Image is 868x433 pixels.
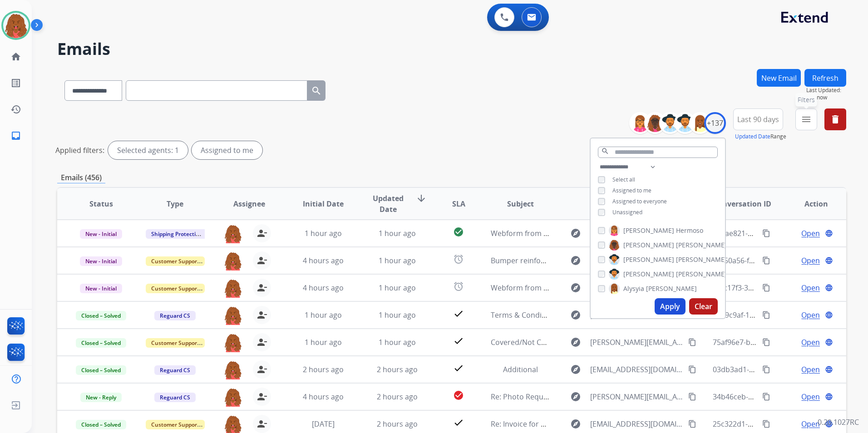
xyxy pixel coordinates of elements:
[818,417,859,428] p: 0.20.1027RC
[491,337,565,347] span: Covered/Not Covered
[491,419,622,429] span: Re: Invoice for repair of Ulterra lift belt
[10,130,21,141] mat-icon: inbox
[570,228,581,239] mat-icon: explore
[612,208,642,216] span: Unassigned
[825,338,833,346] mat-icon: language
[570,310,581,320] mat-icon: explore
[689,298,718,315] button: Clear
[570,255,581,266] mat-icon: explore
[737,118,779,121] span: Last 90 days
[224,388,242,407] img: agent-avatar
[590,391,683,402] span: [PERSON_NAME][EMAIL_ADDRESS][PERSON_NAME][DOMAIN_NAME]
[825,311,833,319] mat-icon: language
[154,311,196,320] span: Reguard CS
[453,308,464,319] mat-icon: check
[801,364,820,375] span: Open
[305,337,342,347] span: 1 hour ago
[10,104,21,115] mat-icon: history
[76,338,126,348] span: Closed – Solved
[224,333,242,352] img: agent-avatar
[76,420,126,429] span: Closed – Solved
[503,364,538,374] span: Additional
[167,198,183,209] span: Type
[453,363,464,374] mat-icon: check
[676,255,727,264] span: [PERSON_NAME]
[762,284,770,292] mat-icon: content_copy
[146,338,205,348] span: Customer Support
[646,284,697,293] span: [PERSON_NAME]
[676,270,727,279] span: [PERSON_NAME]
[303,392,344,402] span: 4 hours ago
[311,85,322,96] mat-icon: search
[303,198,344,209] span: Initial Date
[379,310,416,320] span: 1 hour ago
[80,229,122,239] span: New - Initial
[10,78,21,89] mat-icon: list_alt
[801,391,820,402] span: Open
[379,256,416,266] span: 1 hour ago
[57,40,846,58] h2: Emails
[491,283,696,293] span: Webform from [EMAIL_ADDRESS][DOMAIN_NAME] on [DATE]
[762,338,770,346] mat-icon: content_copy
[256,364,267,375] mat-icon: person_remove
[806,94,846,101] span: Just now
[80,256,122,266] span: New - Initial
[256,418,267,429] mat-icon: person_remove
[713,337,850,347] span: 75af96e7-bf6e-4069-b16d-56e92e645a6c
[590,337,683,348] span: [PERSON_NAME][EMAIL_ADDRESS][PERSON_NAME][DOMAIN_NAME]
[772,188,846,220] th: Action
[801,282,820,293] span: Open
[146,420,205,429] span: Customer Support
[825,229,833,237] mat-icon: language
[256,391,267,402] mat-icon: person_remove
[762,420,770,428] mat-icon: content_copy
[305,228,342,238] span: 1 hour ago
[623,226,674,235] span: [PERSON_NAME]
[713,198,771,209] span: Conversation ID
[379,337,416,347] span: 1 hour ago
[303,364,344,374] span: 2 hours ago
[806,87,846,94] span: Last Updated:
[688,393,696,401] mat-icon: content_copy
[762,256,770,265] mat-icon: content_copy
[570,391,581,402] mat-icon: explore
[453,335,464,346] mat-icon: check
[570,364,581,375] mat-icon: explore
[146,256,205,266] span: Customer Support
[256,337,267,348] mat-icon: person_remove
[379,228,416,238] span: 1 hour ago
[224,224,242,243] img: agent-avatar
[801,228,820,239] span: Open
[453,417,464,428] mat-icon: check
[655,298,686,315] button: Apply
[801,418,820,429] span: Open
[801,310,820,320] span: Open
[590,418,683,429] span: [EMAIL_ADDRESS][DOMAIN_NAME]
[76,365,126,375] span: Closed – Solved
[713,392,847,402] span: 34b46ceb-cc35-40cf-bfb8-446626380a3f
[601,147,609,155] mat-icon: search
[453,254,464,265] mat-icon: alarm
[256,255,267,266] mat-icon: person_remove
[570,337,581,348] mat-icon: explore
[89,198,113,209] span: Status
[491,310,559,320] span: Terms & Conditions
[303,256,344,266] span: 4 hours ago
[379,283,416,293] span: 1 hour ago
[57,172,105,183] p: Emails (456)
[570,282,581,293] mat-icon: explore
[312,419,335,429] span: [DATE]
[830,114,841,125] mat-icon: delete
[623,270,674,279] span: [PERSON_NAME]
[590,364,683,375] span: [EMAIL_ADDRESS][DOMAIN_NAME]
[377,419,418,429] span: 2 hours ago
[224,251,242,271] img: agent-avatar
[146,229,208,239] span: Shipping Protection
[507,198,534,209] span: Subject
[762,393,770,401] mat-icon: content_copy
[55,145,104,156] p: Applied filters:
[798,95,815,104] span: Filters
[453,226,464,237] mat-icon: check_circle
[108,141,188,159] div: Selected agents: 1
[224,279,242,298] img: agent-avatar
